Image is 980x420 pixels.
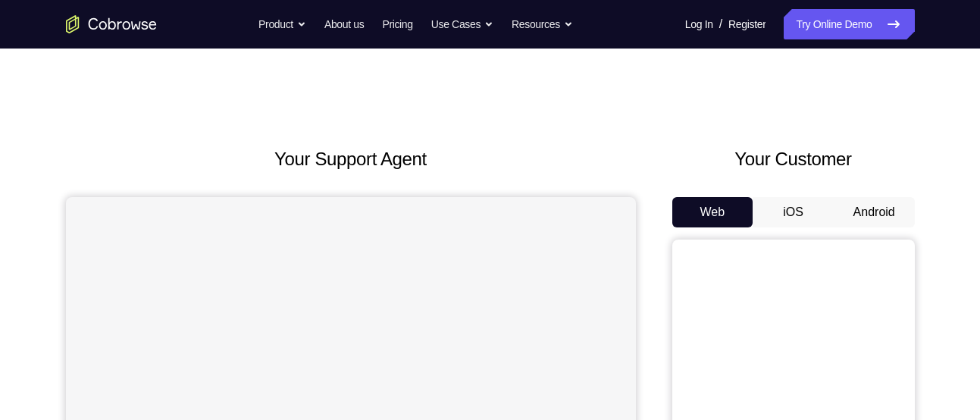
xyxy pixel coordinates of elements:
a: Register [728,9,766,39]
a: About us [324,9,364,39]
button: iOS [753,197,834,227]
button: Use Cases [431,9,493,39]
button: Resources [512,9,573,39]
span: / [719,15,722,33]
h2: Your Customer [672,146,915,173]
a: Go to the home page [66,15,157,33]
button: Web [672,197,753,227]
a: Try Online Demo [784,9,914,39]
a: Pricing [382,9,412,39]
h2: Your Support Agent [66,146,636,173]
button: Product [258,9,306,39]
a: Log In [685,9,713,39]
button: Android [834,197,915,227]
